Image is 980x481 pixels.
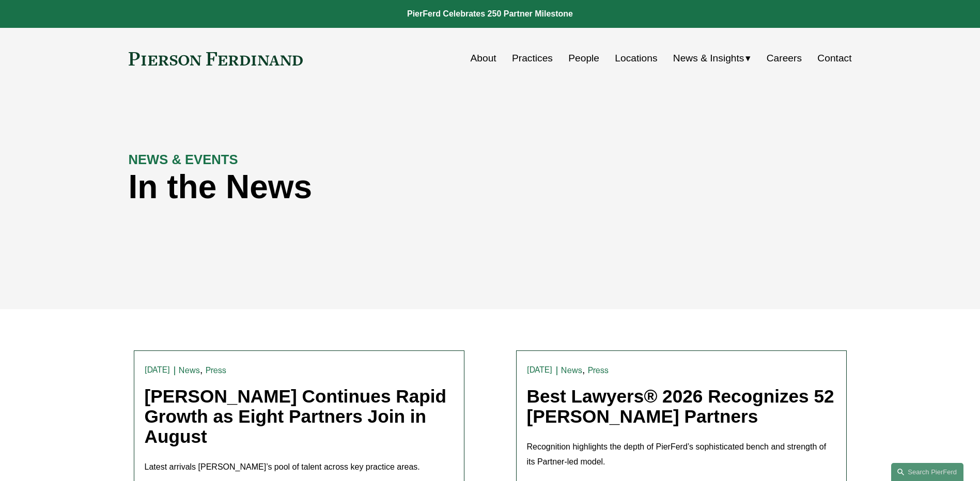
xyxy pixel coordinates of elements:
[817,49,851,68] a: Contact
[129,152,238,167] strong: NEWS & EVENTS
[673,49,751,68] a: folder dropdown
[527,440,836,470] p: Recognition highlights the depth of PierFerd’s sophisticated bench and strength of its Partner-le...
[512,49,553,68] a: Practices
[206,365,227,375] a: Press
[588,365,609,375] a: Press
[568,49,599,68] a: People
[673,50,744,68] span: News & Insights
[145,386,447,446] a: [PERSON_NAME] Continues Rapid Growth as Eight Partners Join in August
[615,49,657,68] a: Locations
[471,49,496,68] a: About
[200,364,203,375] span: ,
[767,49,802,68] a: Careers
[179,365,200,375] a: News
[145,366,170,374] time: [DATE]
[527,386,834,426] a: Best Lawyers® 2026 Recognizes 52 [PERSON_NAME] Partners
[129,168,671,206] h1: In the News
[527,366,553,374] time: [DATE]
[561,365,582,375] a: News
[145,460,454,475] p: Latest arrivals [PERSON_NAME]’s pool of talent across key practice areas.
[582,364,585,375] span: ,
[891,463,963,481] a: Search this site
